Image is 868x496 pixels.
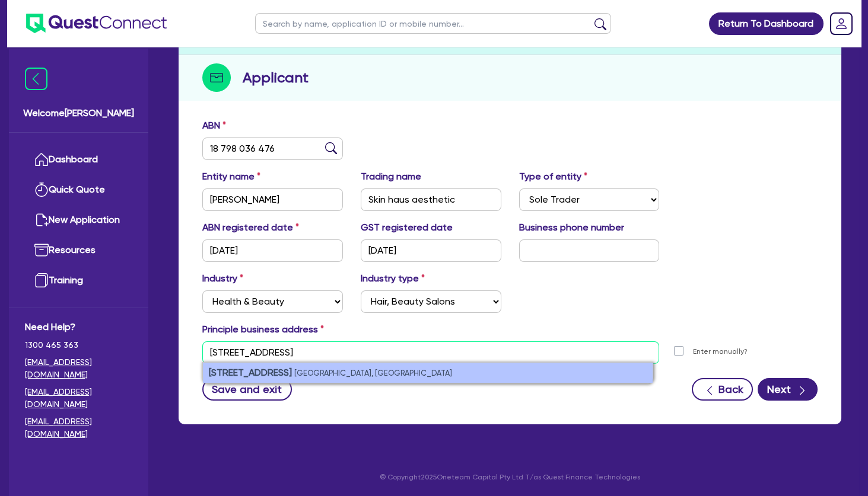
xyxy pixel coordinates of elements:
[25,356,132,381] a: [EMAIL_ADDRESS][DOMAIN_NAME]
[693,346,748,357] label: Enter manually?
[25,68,47,90] img: icon-menu-close
[34,243,49,257] img: resources
[26,14,167,33] img: quest-connect-logo-blue
[709,12,824,35] a: Return To Dashboard
[202,322,324,337] label: Principle business address
[25,235,132,265] a: Resources
[255,13,611,34] input: Search by name, application ID or mobile number...
[23,106,134,120] span: Welcome [PERSON_NAME]
[243,67,309,88] h2: Applicant
[361,239,501,262] input: DD / MM / YYYY
[202,119,226,133] label: ABN
[25,339,132,351] span: 1300 465 363
[361,169,421,184] label: Trading name
[361,271,425,286] label: Industry type
[692,378,753,401] button: Back
[826,8,857,39] a: Dropdown toggle
[34,213,49,227] img: new-application
[34,183,49,197] img: quick-quote
[202,169,260,184] label: Entity name
[202,378,292,401] button: Save and exit
[202,63,231,92] img: step-icon
[25,145,132,175] a: Dashboard
[519,220,624,235] label: Business phone number
[170,472,850,482] p: © Copyright 2025 Oneteam Capital Pty Ltd T/as Quest Finance Technologies
[294,369,452,377] small: [GEOGRAPHIC_DATA], [GEOGRAPHIC_DATA]
[202,220,299,235] label: ABN registered date
[25,415,132,440] a: [EMAIL_ADDRESS][DOMAIN_NAME]
[34,273,49,287] img: training
[25,205,132,235] a: New Application
[519,169,587,184] label: Type of entity
[325,142,337,154] img: abn-lookup icon
[25,386,132,411] a: [EMAIL_ADDRESS][DOMAIN_NAME]
[758,378,818,401] button: Next
[25,175,132,205] a: Quick Quote
[25,320,132,334] span: Need Help?
[25,265,132,296] a: Training
[361,220,453,235] label: GST registered date
[202,271,243,286] label: Industry
[202,239,343,262] input: DD / MM / YYYY
[209,367,292,378] strong: [STREET_ADDRESS]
